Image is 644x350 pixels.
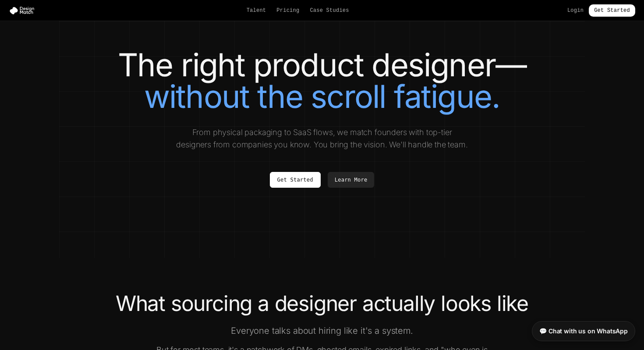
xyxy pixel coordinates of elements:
[270,172,321,188] a: Get Started
[154,325,490,337] p: Everyone talks about hiring like it's a system.
[310,7,349,14] a: Case Studies
[9,6,39,15] img: Design Match
[328,172,375,188] a: Learn More
[532,321,635,341] a: 💬 Chat with us on WhatsApp
[175,126,469,151] p: From physical packaging to SaaS flows, we match founders with top-tier designers from companies y...
[276,7,299,14] a: Pricing
[77,49,567,112] h1: The right product designer—
[247,7,266,14] a: Talent
[589,4,635,17] a: Get Started
[144,77,500,115] span: without the scroll fatigue.
[567,7,584,14] a: Login
[77,293,567,314] h2: What sourcing a designer actually looks like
